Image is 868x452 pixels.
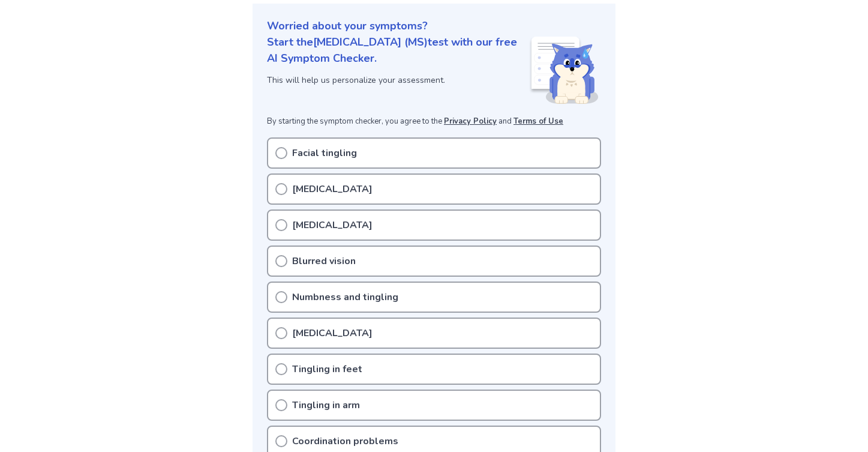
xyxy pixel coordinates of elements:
p: [MEDICAL_DATA] [292,182,373,196]
a: Privacy Policy [444,116,497,127]
p: This will help us personalize your assessment. [267,74,529,86]
img: Shiba [529,37,599,104]
a: Terms of Use [513,116,563,127]
p: Tingling in arm [292,398,360,412]
p: Start the [MEDICAL_DATA] (MS) test with our free AI Symptom Checker. [267,34,529,67]
p: [MEDICAL_DATA] [292,218,373,232]
p: Worried about your symptoms? [267,18,601,34]
p: Facial tingling [292,146,357,160]
p: Blurred vision [292,254,356,268]
p: Coordination problems [292,434,398,448]
p: Numbness and tingling [292,290,398,304]
p: Tingling in feet [292,362,362,376]
p: [MEDICAL_DATA] [292,326,373,340]
p: By starting the symptom checker, you agree to the and [267,116,601,128]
